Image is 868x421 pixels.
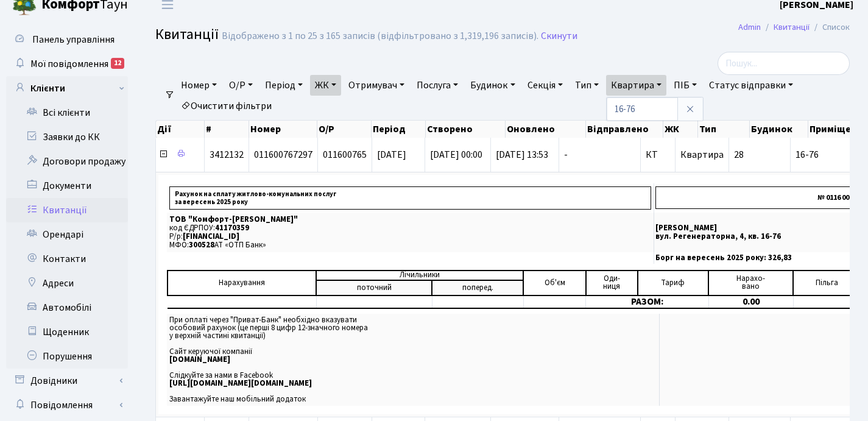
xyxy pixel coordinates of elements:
a: Очистити фільтри [176,96,277,116]
a: Період [260,75,308,96]
div: 12 [111,58,124,69]
a: Контакти [6,247,128,271]
span: Квартира [680,148,724,161]
a: Договори продажу [6,149,128,174]
p: МФО: АТ «ОТП Банк» [169,241,651,249]
th: Оновлено [506,121,586,138]
a: Секція [523,75,568,96]
a: ПІБ [669,75,702,96]
li: Список [810,21,850,34]
a: Всі клієнти [6,101,128,125]
td: поточний [316,280,432,295]
div: Відображено з 1 по 25 з 165 записів (відфільтровано з 1,319,196 записів). [222,30,538,42]
td: Лічильники [316,271,523,280]
th: Номер [249,121,317,138]
a: Послуга [412,75,463,96]
a: Повідомлення [6,393,128,417]
td: Нарахо- вано [708,271,793,295]
span: - [564,150,635,160]
a: Скинути [541,30,577,42]
th: Тип [698,121,749,138]
td: РАЗОМ: [586,295,708,309]
a: О/Р [224,75,258,96]
span: 16-76 [796,150,864,160]
th: Будинок [750,121,808,138]
a: Панель управління [6,27,128,52]
span: 300528 [189,239,214,250]
span: 41170359 [215,222,249,233]
input: Пошук... [718,52,850,75]
td: Об'єм [523,271,585,295]
td: поперед. [432,280,523,295]
span: Квитанції [155,24,219,45]
td: Нарахування [168,271,316,295]
a: Номер [176,75,222,96]
span: 011600765 [323,148,367,161]
a: Отримувач [344,75,409,96]
b: [URL][DOMAIN_NAME][DOMAIN_NAME] [169,378,312,389]
span: 3412132 [210,148,244,161]
th: # [205,121,249,138]
td: Тариф [638,271,708,295]
span: [FINANCIAL_ID] [183,231,239,242]
a: Орендарі [6,222,128,247]
a: ЖК [310,75,341,96]
a: Довідники [6,369,128,393]
td: При оплаті через "Приват-Банк" необхідно вказувати особовий рахунок (це перші 8 цифр 12-значного ... [167,314,659,406]
a: Тип [570,75,604,96]
a: Будинок [465,75,520,96]
a: Порушення [6,344,128,369]
td: Пільга [793,271,861,295]
p: Рахунок на сплату житлово-комунальних послуг за вересень 2025 року [169,186,651,210]
a: Квитанції [774,21,810,34]
th: Період [372,121,426,138]
b: [DOMAIN_NAME] [169,354,230,365]
span: [DATE] 13:53 [496,148,548,161]
a: Заявки до КК [6,125,128,149]
span: [DATE] [377,148,406,161]
a: Автомобілі [6,295,128,320]
th: О/Р [317,121,372,138]
a: Статус відправки [704,75,798,96]
th: Відправлено [586,121,664,138]
span: [DATE] 00:00 [430,148,482,161]
a: Мої повідомлення12 [6,52,128,76]
a: Клієнти [6,76,128,101]
th: Дії [156,121,205,138]
td: 0.00 [708,295,793,309]
a: Admin [738,21,761,34]
span: 011600767297 [254,148,312,161]
th: Створено [426,121,506,138]
span: КТ [646,150,670,160]
span: 28 [734,148,744,161]
a: Щоденник [6,320,128,344]
span: Панель управління [32,33,115,46]
p: код ЄДРПОУ: [169,224,651,232]
a: Документи [6,174,128,198]
a: Квартира [606,75,666,96]
nav: breadcrumb [720,15,868,40]
p: ТОВ "Комфорт-[PERSON_NAME]" [169,216,651,224]
a: Квитанції [6,198,128,222]
p: Р/р: [169,233,651,241]
th: ЖК [663,121,698,138]
a: Адреси [6,271,128,295]
span: Мої повідомлення [30,57,108,71]
td: Оди- ниця [586,271,638,295]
